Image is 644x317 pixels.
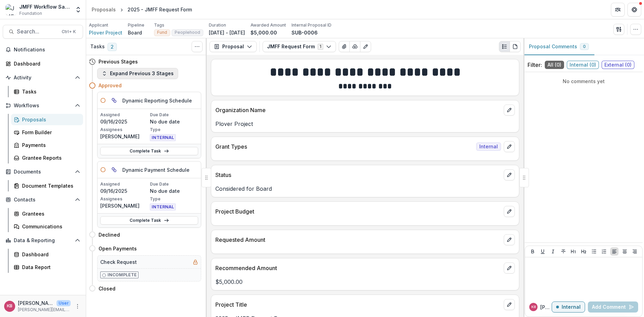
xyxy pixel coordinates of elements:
h4: Closed [99,285,115,292]
span: Search... [17,28,58,35]
span: Fund [157,30,167,35]
div: Tasks [22,88,78,95]
button: View dependent tasks [109,95,120,106]
span: INTERNAL [150,204,176,210]
div: 2025 - JMFF Request Form [127,6,192,13]
p: Tags [154,22,164,28]
div: Form Builder [22,129,78,136]
div: JMFF Workflow Sandbox [19,3,71,10]
p: Project Title [215,300,501,309]
button: Underline [539,247,547,256]
span: Workflows [14,103,72,109]
button: Open Documents [3,166,83,177]
p: 09/16/2025 [100,118,149,125]
button: Internal [552,301,585,313]
p: User [57,300,71,306]
p: Status [215,171,501,179]
button: Ordered List [600,247,608,256]
p: Pipeline [128,22,144,28]
p: Board [128,29,142,36]
span: Foundation [19,10,42,17]
button: View dependent tasks [109,164,120,175]
span: Contacts [14,197,72,203]
button: Open Data & Reporting [3,235,83,246]
div: Proposals [92,6,116,13]
div: Communications [22,223,78,230]
span: 2 [108,43,117,51]
p: Internal [562,304,581,310]
button: edit [504,141,515,152]
img: JMFF Workflow Sandbox [6,4,17,15]
button: Partners [611,3,625,17]
button: Proposal Comments [523,38,594,55]
button: edit [504,262,515,274]
button: Plaintext view [499,41,510,52]
div: Dashboard [14,60,78,67]
span: Data & Reporting [14,238,72,244]
h4: Declined [99,231,120,238]
button: JMFF Request Form1 [263,41,336,52]
div: Payments [22,141,78,149]
button: Strike [559,247,568,256]
button: Toggle View Cancelled Tasks [192,41,203,52]
a: Proposals [89,4,119,14]
button: Open Activity [3,72,83,83]
button: Italicize [549,247,557,256]
button: Expand Previous 3 Stages [97,68,178,79]
p: Recommended Amount [215,264,501,272]
a: Complete Task [100,216,198,225]
p: 09/16/2025 [100,187,149,195]
h4: Previous Stages [99,58,138,65]
p: [PERSON_NAME][EMAIL_ADDRESS][DOMAIN_NAME] [18,307,71,313]
button: edit [504,105,515,116]
button: Get Help [627,3,641,17]
h4: Approved [99,82,122,89]
span: 0 [583,44,586,49]
span: External ( 0 ) [602,61,634,69]
div: Grantees [22,210,78,217]
button: Align Right [631,247,639,256]
a: Communications [11,221,83,232]
span: All ( 0 ) [545,61,564,69]
p: Type [150,127,198,133]
div: Document Templates [22,182,78,189]
p: Grant Types [215,142,473,151]
p: Awarded Amount [251,22,286,28]
button: Add Comment [588,301,638,313]
button: Open entity switcher [73,3,83,17]
div: Ctrl + K [60,28,77,36]
button: Notifications [3,44,83,55]
span: Peoplehood [175,30,200,35]
button: View Attached Files [339,41,350,52]
p: Incomplete [108,272,137,278]
p: Assignees [100,127,149,133]
button: Bold [529,247,537,256]
button: Proposal [209,41,257,52]
h3: Tasks [90,44,105,50]
p: [PERSON_NAME] [18,299,54,307]
p: Due Date [150,181,198,187]
span: Plover Project [89,29,122,36]
a: Tasks [11,86,83,97]
span: Notifications [14,47,80,53]
p: Considered for Board [215,185,515,193]
p: Internal Proposal ID [292,22,331,28]
button: Open Contacts [3,194,83,205]
p: Plover Project [215,120,515,128]
p: Assigned [100,181,149,187]
a: Proposals [11,114,83,125]
h5: Dynamic Reporting Schedule [122,97,192,104]
p: No due date [150,187,198,195]
p: No due date [150,118,198,125]
a: Dashboard [3,58,83,69]
p: [PERSON_NAME] [100,133,149,140]
p: Requested Amount [215,236,501,244]
h5: Dynamic Payment Schedule [122,166,190,174]
button: Search... [3,25,83,39]
span: Activity [14,75,72,81]
button: Align Center [621,247,629,256]
button: edit [504,169,515,180]
span: INTERNAL [150,134,176,141]
a: Data Report [11,261,83,273]
p: $5,000.00 [215,278,515,286]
